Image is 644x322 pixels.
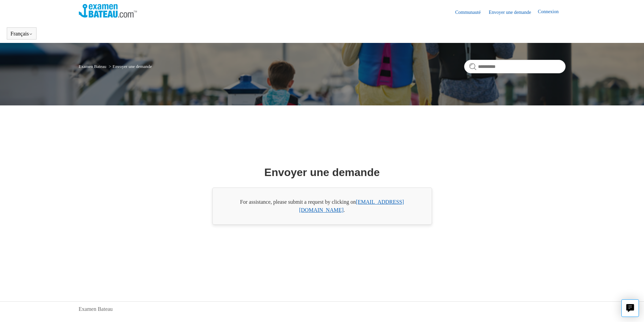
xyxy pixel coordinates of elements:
a: Examen Bateau [79,305,113,313]
img: Page d’accueil du Centre d’aide Examen Bateau [79,4,137,18]
a: Connexion [538,8,565,16]
a: Examen Bateau [79,64,106,69]
a: [EMAIL_ADDRESS][DOMAIN_NAME] [299,199,404,213]
a: Envoyer une demande [489,9,538,16]
h1: Envoyer une demande [264,164,380,180]
input: Rechercher [464,60,566,73]
a: Communauté [455,9,487,16]
li: Examen Bateau [79,64,108,69]
button: Live chat [621,299,639,317]
button: Français [10,31,33,37]
div: For assistance, please submit a request by clicking on . [212,188,432,225]
li: Envoyer une demande [108,64,152,69]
